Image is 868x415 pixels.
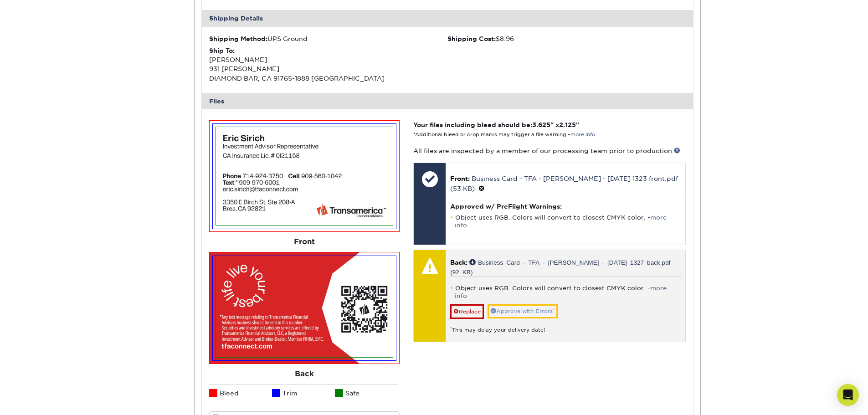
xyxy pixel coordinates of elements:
span: 3.625 [532,121,550,128]
a: more info [455,285,667,299]
p: All files are inspected by a member of our processing team prior to production. [413,146,685,155]
div: Open Intercom Messenger [837,384,859,406]
div: This may delay your delivery date! [450,319,680,334]
div: Back [209,364,400,384]
strong: Your files including bleed should be: " x " [413,121,579,128]
strong: Shipping Cost: [447,35,496,42]
li: Object uses RGB. Colors will convert to closest CMYK color. - [450,284,680,300]
span: Back: [450,259,467,266]
div: UPS Ground [209,34,447,43]
li: Object uses RGB. Colors will convert to closest CMYK color. - [450,214,680,229]
li: Trim [272,384,335,402]
div: Front [209,232,400,252]
h4: Approved w/ PreFlight Warnings: [450,203,680,210]
small: *Additional bleed or crop marks may trigger a file warning – [413,132,595,138]
li: Safe [335,384,398,402]
a: Business Card - TFA - [PERSON_NAME] - [DATE] 1327 back.pdf (92 KB) [450,259,670,274]
a: more info [455,214,667,229]
div: [PERSON_NAME] 931 [PERSON_NAME] DIAMOND BAR, CA 91765-1888 [GEOGRAPHIC_DATA] [209,46,447,83]
div: Shipping Details [202,10,693,26]
div: Files [202,93,693,109]
li: Bleed [209,384,272,402]
span: 2.125 [559,121,576,128]
div: $8.96 [447,34,686,43]
a: Business Card - TFA - [PERSON_NAME] - [DATE] 1323 front.pdf (53 KB) [450,175,678,192]
a: Replace [450,304,484,319]
a: more info [570,132,595,138]
strong: Shipping Method: [209,35,267,42]
a: Approve with Errors* [488,304,558,318]
strong: Ship To: [209,47,235,54]
span: Front: [450,175,470,182]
